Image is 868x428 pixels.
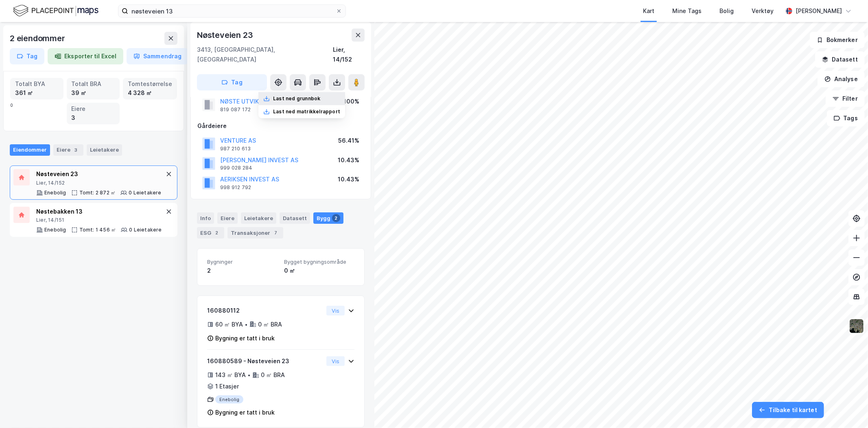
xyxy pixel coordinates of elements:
[72,104,115,113] div: Eiere
[313,212,343,224] div: Bygg
[72,88,115,97] div: 39 ㎡
[207,306,323,315] div: 160880112
[36,169,162,179] div: Nøsteveien 23
[215,370,246,380] div: 143 ㎡ BYA
[273,95,320,102] div: Last ned grunnbok
[197,29,254,42] div: Nøsteveien 23
[13,4,98,18] img: logo.f888ab2527a4732fd821a326f86c7f29.svg
[15,88,59,97] div: 361 ㎡
[128,88,172,97] div: 4 328 ㎡
[245,321,248,328] div: •
[752,402,824,418] button: Tilbake til kartet
[72,146,80,154] div: 3
[827,389,868,428] div: Kontrollprogram for chat
[815,51,865,68] button: Datasett
[15,79,59,88] div: Totalt BYA
[197,74,267,90] button: Tag
[197,45,333,64] div: 3413, [GEOGRAPHIC_DATA], [GEOGRAPHIC_DATA]
[719,6,734,16] div: Bolig
[338,136,359,146] div: 56.41%
[827,389,868,428] iframe: Chat Widget
[272,229,280,237] div: 7
[338,155,359,165] div: 10.43%
[332,214,340,222] div: 2
[810,32,865,48] button: Bokmerker
[215,382,239,391] div: 1 Etasjer
[87,144,122,156] div: Leietakere
[261,370,285,380] div: 0 ㎡ BRA
[215,408,275,417] div: Bygning er tatt i bruk
[247,372,251,378] div: •
[818,71,865,87] button: Analyse
[44,190,66,196] div: Enebolig
[207,356,323,366] div: 160880589 - Nøsteveien 23
[217,212,238,224] div: Eiere
[48,48,123,64] button: Eksporter til Excel
[197,212,214,224] div: Info
[197,227,224,238] div: ESG
[284,258,354,265] span: Bygget bygningsområde
[10,32,67,45] div: 2 eiendommer
[643,6,654,16] div: Kart
[207,266,278,276] div: 2
[220,106,251,113] div: 819 087 172
[849,318,864,334] img: 9k=
[220,184,251,191] div: 998 912 792
[227,227,283,238] div: Transaksjoner
[44,227,66,233] div: Enebolig
[129,227,162,233] div: 0 Leietakere
[36,217,162,223] div: Lier, 14/151
[672,6,702,16] div: Mine Tags
[241,212,276,224] div: Leietakere
[215,333,275,343] div: Bygning er tatt i bruk
[333,45,365,64] div: Lier, 14/152
[220,165,252,171] div: 999 028 284
[129,190,161,196] div: 0 Leietakere
[338,174,359,184] div: 10.43%
[10,144,50,156] div: Eiendommer
[10,48,44,64] button: Tag
[128,5,336,17] input: Søk på adresse, matrikkel, gårdeiere, leietakere eller personer
[343,97,359,106] div: 100%
[827,110,865,126] button: Tags
[326,306,345,315] button: Vis
[752,6,774,16] div: Verktøy
[213,229,221,237] div: 2
[79,227,116,233] div: Tomt: 1 456 ㎡
[273,108,340,115] div: Last ned matrikkelrapport
[326,356,345,366] button: Vis
[53,144,83,156] div: Eiere
[128,79,172,88] div: Tomtestørrelse
[796,6,842,16] div: [PERSON_NAME]
[72,79,115,88] div: Totalt BRA
[207,258,278,265] span: Bygninger
[197,121,364,131] div: Gårdeiere
[258,320,282,329] div: 0 ㎡ BRA
[826,90,865,107] button: Filter
[127,48,188,64] button: Sammendrag
[220,146,251,152] div: 987 210 613
[36,180,162,186] div: Lier, 14/152
[79,190,116,196] div: Tomt: 2 872 ㎡
[280,212,310,224] div: Datasett
[72,113,115,122] div: 3
[215,320,243,329] div: 60 ㎡ BYA
[10,78,177,124] div: 0
[36,207,162,216] div: Nøstebakken 13
[284,266,354,276] div: 0 ㎡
